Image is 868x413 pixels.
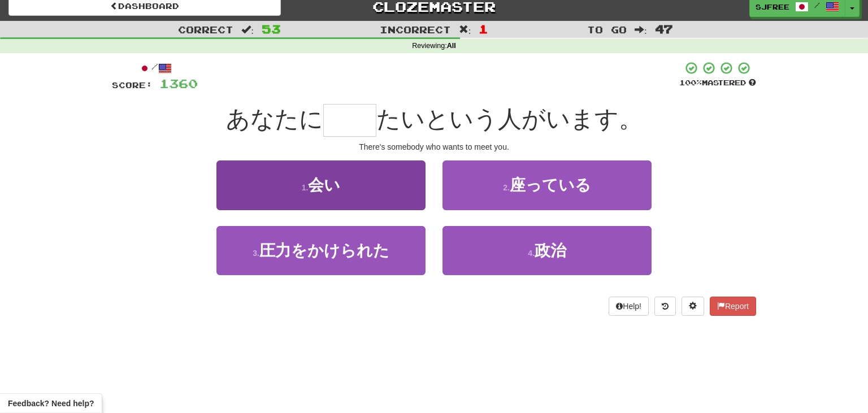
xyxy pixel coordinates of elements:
[510,176,591,194] span: 座っている
[112,141,756,153] div: There's somebody who wants to meet you.
[442,226,652,275] button: 4.政治
[302,183,309,192] small: 1 .
[814,1,820,9] span: /
[226,106,323,132] span: あなたに
[528,249,535,258] small: 4 .
[503,183,510,192] small: 2 .
[253,249,259,258] small: 3 .
[159,76,198,90] span: 1360
[376,106,643,132] span: たいという人がいます。
[710,297,756,316] button: Report
[216,226,426,275] button: 3.圧力をかけられた
[112,61,198,75] div: /
[587,24,627,35] span: To go
[178,24,233,35] span: Correct
[112,80,153,90] span: Score:
[8,398,94,409] span: Open feedback widget
[216,160,426,210] button: 1.会い
[259,242,389,259] span: 圧力をかけられた
[380,24,451,35] span: Incorrect
[635,25,647,34] span: :
[447,42,456,50] strong: All
[535,242,566,259] span: 政治
[679,78,756,88] div: Mastered
[241,25,254,34] span: :
[442,160,652,210] button: 2.座っている
[609,297,649,316] button: Help!
[479,22,488,36] span: 1
[756,2,789,12] span: sjfree
[459,25,471,34] span: :
[262,22,281,36] span: 53
[654,297,676,316] button: Round history (alt+y)
[679,78,702,87] span: 100 %
[308,176,340,194] span: 会い
[655,22,673,36] span: 47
